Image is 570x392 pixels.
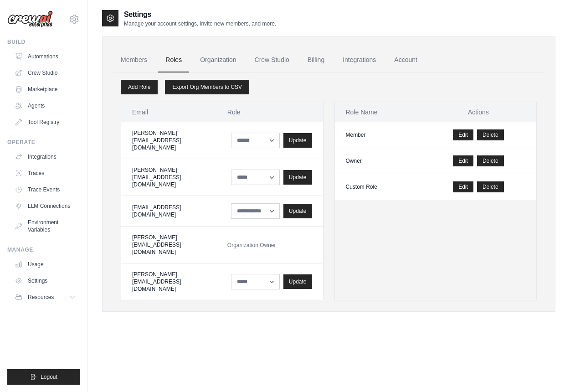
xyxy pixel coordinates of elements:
th: Role Name [335,102,421,122]
a: Account [387,48,425,72]
img: Logo [7,10,53,28]
a: Organization [193,48,243,72]
a: Edit [453,155,473,166]
td: [PERSON_NAME][EMAIL_ADDRESS][DOMAIN_NAME] [121,122,216,159]
div: Manage [7,246,80,253]
h2: Settings [124,9,276,20]
button: Update [283,133,312,148]
th: Actions [421,102,536,122]
td: [EMAIL_ADDRESS][DOMAIN_NAME] [121,196,216,227]
a: Tool Registry [11,115,80,129]
button: Delete [477,181,504,192]
td: [PERSON_NAME][EMAIL_ADDRESS][DOMAIN_NAME] [121,159,216,196]
td: Custom Role [335,174,421,200]
a: Edit [453,129,473,140]
span: Organization Owner [227,242,276,248]
span: Resources [28,294,54,301]
td: Owner [335,148,421,174]
button: Logout [7,369,80,385]
p: Manage your account settings, invite new members, and more. [124,20,276,27]
th: Role [216,102,323,122]
a: Roles [158,48,189,72]
a: Usage [11,257,80,272]
a: Crew Studio [11,66,80,80]
div: Operate [7,139,80,146]
a: Settings [11,273,80,288]
td: Member [335,122,421,148]
a: Traces [11,166,80,181]
a: Crew Studio [247,48,297,72]
button: Update [283,204,312,218]
td: [PERSON_NAME][EMAIL_ADDRESS][DOMAIN_NAME] [121,227,216,263]
a: Marketplace [11,82,80,97]
a: Billing [300,48,332,72]
a: Members [113,48,154,72]
a: Integrations [335,48,383,72]
th: Email [121,102,216,122]
a: Edit [453,181,473,192]
button: Delete [477,155,504,166]
a: Add Role [121,80,158,94]
a: LLM Connections [11,199,80,213]
button: Resources [11,290,80,304]
button: Delete [477,129,504,140]
a: Automations [11,49,80,64]
a: Export Org Members to CSV [165,80,249,94]
a: Agents [11,98,80,113]
td: [PERSON_NAME][EMAIL_ADDRESS][DOMAIN_NAME] [121,263,216,300]
a: Integrations [11,150,80,164]
span: Logout [41,373,57,381]
a: Trace Events [11,182,80,197]
button: Update [283,170,312,185]
div: Build [7,38,80,46]
button: Update [283,274,312,289]
a: Environment Variables [11,215,80,237]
